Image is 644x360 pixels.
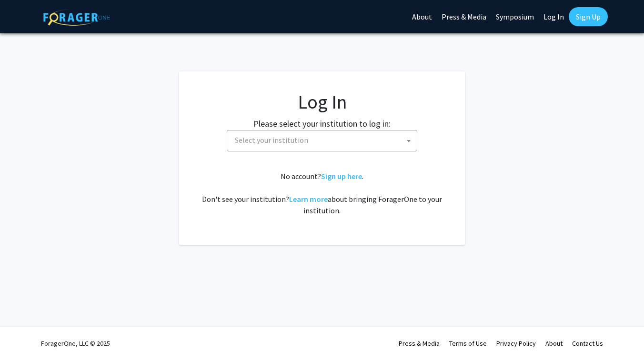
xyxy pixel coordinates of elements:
a: Privacy Policy [496,339,536,348]
a: Learn more about bringing ForagerOne to your institution [289,194,328,204]
img: ForagerOne Logo [43,9,110,26]
a: Sign up here [321,171,362,181]
iframe: Chat [7,317,40,353]
a: Contact Us [572,339,603,348]
a: About [545,339,563,348]
span: Select your institution [227,130,417,151]
div: ForagerOne, LLC © 2025 [41,327,110,360]
a: Sign Up [569,7,608,26]
span: Select your institution [231,130,417,150]
a: Terms of Use [449,339,487,348]
a: Press & Media [399,339,440,348]
label: Please select your institution to log in: [253,117,391,130]
div: No account? . Don't see your institution? about bringing ForagerOne to your institution. [198,170,446,216]
h1: Log In [198,90,446,113]
span: Select your institution [235,135,308,145]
